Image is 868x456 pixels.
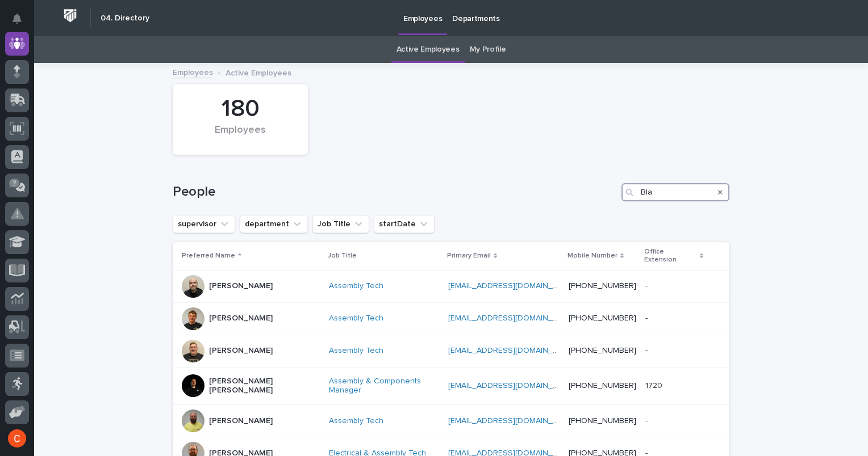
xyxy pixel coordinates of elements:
[14,14,29,32] div: Notifications
[645,279,650,291] p: -
[226,66,291,78] p: Active Employees
[328,250,357,262] p: Job Title
[329,281,383,291] a: Assembly Tech
[448,382,577,390] a: [EMAIL_ADDRESS][DOMAIN_NAME]
[173,65,213,78] a: Employees
[470,36,506,63] a: My Profile
[209,346,273,356] p: [PERSON_NAME]
[644,246,697,267] p: Office Extension
[569,282,636,290] a: [PHONE_NUMBER]
[173,302,729,335] tr: [PERSON_NAME]Assembly Tech [EMAIL_ADDRESS][DOMAIN_NAME] [PHONE_NUMBER]--
[645,379,665,391] p: 1720
[192,95,289,123] div: 180
[60,5,81,26] img: Workspace Logo
[447,250,491,262] p: Primary Email
[5,7,29,31] button: Notifications
[209,416,273,426] p: [PERSON_NAME]
[329,314,383,323] a: Assembly Tech
[209,314,273,323] p: [PERSON_NAME]
[240,215,308,233] button: department
[567,250,617,262] p: Mobile Number
[173,405,729,437] tr: [PERSON_NAME]Assembly Tech [EMAIL_ADDRESS][DOMAIN_NAME] [PHONE_NUMBER]--
[329,346,383,356] a: Assembly Tech
[645,414,650,426] p: -
[173,215,235,233] button: supervisor
[209,281,273,291] p: [PERSON_NAME]
[645,344,650,356] p: -
[448,314,577,322] a: [EMAIL_ADDRESS][DOMAIN_NAME]
[569,417,636,425] a: [PHONE_NUMBER]
[173,367,729,405] tr: [PERSON_NAME] [PERSON_NAME]Assembly & Components Manager [EMAIL_ADDRESS][DOMAIN_NAME] [PHONE_NUMB...
[621,183,729,201] input: Search
[101,14,149,23] h2: 04. Directory
[173,270,729,302] tr: [PERSON_NAME]Assembly Tech [EMAIL_ADDRESS][DOMAIN_NAME] [PHONE_NUMBER]--
[173,184,617,200] h1: People
[312,215,369,233] button: Job Title
[448,417,577,425] a: [EMAIL_ADDRESS][DOMAIN_NAME]
[192,124,289,148] div: Employees
[448,347,577,354] a: [EMAIL_ADDRESS][DOMAIN_NAME]
[209,377,320,396] p: [PERSON_NAME] [PERSON_NAME]
[569,347,636,354] a: [PHONE_NUMBER]
[329,377,439,396] a: Assembly & Components Manager
[448,282,577,290] a: [EMAIL_ADDRESS][DOMAIN_NAME]
[374,215,435,233] button: startDate
[173,335,729,367] tr: [PERSON_NAME]Assembly Tech [EMAIL_ADDRESS][DOMAIN_NAME] [PHONE_NUMBER]--
[182,250,235,262] p: Preferred Name
[5,427,29,450] button: users-avatar
[397,36,460,63] a: Active Employees
[329,416,383,426] a: Assembly Tech
[569,314,636,322] a: [PHONE_NUMBER]
[569,382,636,390] a: [PHONE_NUMBER]
[645,311,650,323] p: -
